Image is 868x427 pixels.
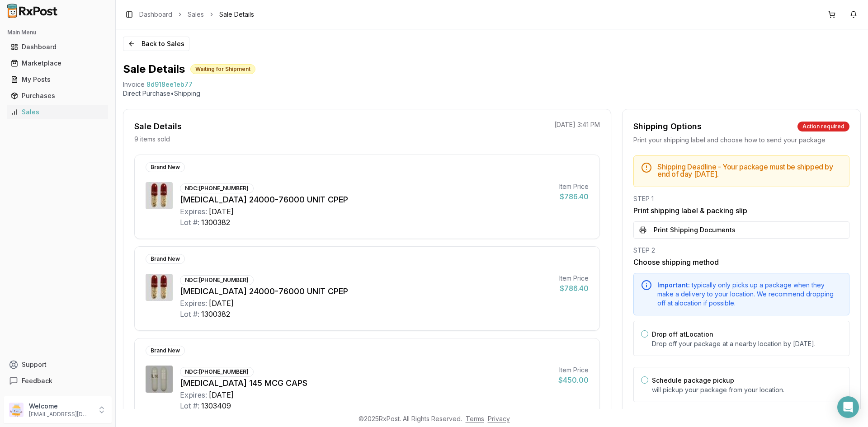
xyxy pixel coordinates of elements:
[134,135,170,144] p: 9 items sold
[134,120,182,133] div: Sale Details
[652,376,734,384] label: Schedule package pickup
[4,89,112,103] button: Purchases
[209,298,234,309] div: [DATE]
[209,206,234,217] div: [DATE]
[11,59,104,68] div: Marketplace
[4,357,112,373] button: Support
[123,62,185,76] h1: Sale Details
[219,10,254,19] span: Sale Details
[180,206,207,217] div: Expires:
[146,346,185,356] div: Brand New
[29,411,92,418] p: [EMAIL_ADDRESS][DOMAIN_NAME]
[559,283,589,294] div: $786.40
[146,366,173,393] img: Linzess 145 MCG CAPS
[559,191,589,202] div: $786.40
[4,40,112,54] button: Dashboard
[180,367,254,377] div: NDC: [PHONE_NUMBER]
[11,108,104,117] div: Sales
[554,120,600,129] p: [DATE] 3:41 PM
[652,385,842,394] p: will pickup your package from your location.
[7,104,108,120] a: Sales
[657,281,842,308] div: typically only picks up a package when they make a delivery to your location. We recommend droppi...
[657,163,842,178] h5: Shipping Deadline - Your package must be shipped by end of day [DATE] .
[201,400,231,411] div: 1303409
[180,377,551,389] div: [MEDICAL_DATA] 145 MCG CAPS
[190,64,255,74] div: Waiting for Shipment
[146,182,173,209] img: Creon 24000-76000 UNIT CPEP
[559,182,589,191] div: Item Price
[180,285,552,298] div: [MEDICAL_DATA] 24000-76000 UNIT CPEP
[633,194,849,203] div: STEP 1
[123,89,861,98] p: Direct Purchase • Shipping
[9,403,24,417] img: User avatar
[4,105,112,119] button: Sales
[11,91,104,100] div: Purchases
[180,298,207,309] div: Expires:
[11,75,104,84] div: My Posts
[4,72,112,87] button: My Posts
[29,402,92,411] p: Welcome
[188,10,204,19] a: Sales
[7,39,108,55] a: Dashboard
[652,330,713,338] label: Drop off at Location
[633,221,849,239] button: Print Shipping Documents
[558,375,589,385] div: $450.00
[633,136,849,145] div: Print your shipping label and choose how to send your package
[180,217,199,228] div: Lot #:
[146,80,193,89] span: 8d918ee1eb77
[488,415,510,422] a: Privacy
[657,281,690,289] span: Important:
[180,193,552,206] div: [MEDICAL_DATA] 24000-76000 UNIT CPEP
[123,37,189,51] button: Back to Sales
[146,254,185,264] div: Brand New
[7,29,108,36] h2: Main Menu
[7,55,108,71] a: Marketplace
[4,56,112,70] button: Marketplace
[201,217,230,228] div: 1300382
[558,366,589,375] div: Item Price
[7,88,108,104] a: Purchases
[201,309,230,319] div: 1300382
[837,396,859,418] div: Open Intercom Messenger
[146,162,185,172] div: Brand New
[11,42,104,52] div: Dashboard
[139,10,172,19] a: Dashboard
[7,71,108,88] a: My Posts
[180,183,254,193] div: NDC: [PHONE_NUMBER]
[559,274,589,283] div: Item Price
[180,400,199,411] div: Lot #:
[180,309,199,319] div: Lot #:
[466,415,484,422] a: Terms
[209,389,234,400] div: [DATE]
[633,205,849,216] h3: Print shipping label & packing slip
[652,339,842,348] p: Drop off your package at a nearby location by [DATE] .
[139,10,254,19] nav: breadcrumb
[180,389,207,400] div: Expires:
[633,120,702,133] div: Shipping Options
[797,122,849,131] div: Action required
[4,4,61,18] img: RxPost Logo
[123,80,145,89] div: Invoice
[633,257,849,267] h3: Choose shipping method
[4,373,112,389] button: Feedback
[180,275,254,285] div: NDC: [PHONE_NUMBER]
[22,376,52,385] span: Feedback
[146,274,173,301] img: Creon 24000-76000 UNIT CPEP
[633,246,849,255] div: STEP 2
